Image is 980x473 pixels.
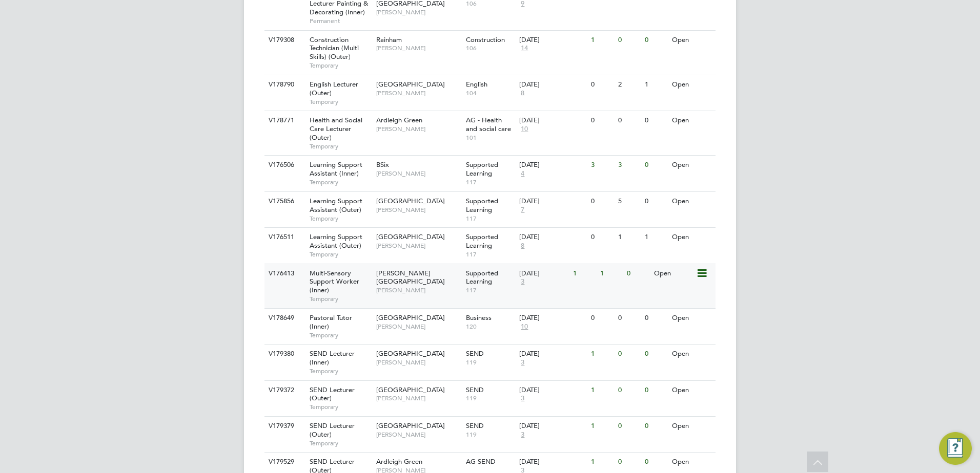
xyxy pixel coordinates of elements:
[519,44,529,53] span: 14
[376,125,461,133] span: [PERSON_NAME]
[669,345,714,363] div: Open
[466,44,515,52] span: 106
[466,35,505,44] span: Construction
[466,385,484,394] span: SEND
[669,453,714,471] div: Open
[570,264,597,283] div: 1
[519,242,526,250] span: 8
[519,394,526,403] span: 3
[642,453,669,471] div: 0
[466,286,515,294] span: 117
[266,192,302,211] div: V175856
[651,264,696,283] div: Open
[466,160,498,178] span: Supported Learning
[376,169,461,178] span: [PERSON_NAME]
[519,277,526,286] span: 3
[310,403,371,411] span: Temporary
[616,111,642,130] div: 0
[588,75,615,94] div: 0
[642,381,669,400] div: 0
[310,80,358,97] span: English Lecturer (Outer)
[588,228,615,247] div: 0
[519,350,586,358] div: [DATE]
[466,80,487,89] span: English
[376,394,461,402] span: [PERSON_NAME]
[310,421,355,439] span: SEND Lecturer (Outer)
[616,309,642,328] div: 0
[310,116,362,142] span: Health and Social Care Lecturer (Outer)
[376,269,445,286] span: [PERSON_NAME][GEOGRAPHIC_DATA]
[266,111,302,130] div: V178771
[310,17,371,25] span: Permanent
[266,309,302,328] div: V178649
[466,349,484,358] span: SEND
[266,381,302,400] div: V179372
[376,385,445,394] span: [GEOGRAPHIC_DATA]
[466,431,515,439] span: 119
[616,75,642,94] div: 2
[266,31,302,50] div: V179308
[376,286,461,294] span: [PERSON_NAME]
[266,264,302,283] div: V176413
[642,192,669,211] div: 0
[519,80,586,89] div: [DATE]
[466,89,515,97] span: 104
[519,386,586,395] div: [DATE]
[466,197,498,214] span: Supported Learning
[669,31,714,50] div: Open
[669,417,714,436] div: Open
[616,381,642,400] div: 0
[376,322,461,331] span: [PERSON_NAME]
[466,214,515,223] span: 117
[642,417,669,436] div: 0
[266,228,302,247] div: V176511
[266,417,302,436] div: V179379
[466,269,498,286] span: Supported Learning
[376,35,402,44] span: Rainham
[519,358,526,367] span: 3
[376,431,461,439] span: [PERSON_NAME]
[310,295,371,303] span: Temporary
[669,75,714,94] div: Open
[310,61,371,70] span: Temporary
[466,322,515,331] span: 120
[466,421,484,430] span: SEND
[310,160,362,178] span: Learning Support Assistant (Inner)
[519,169,526,178] span: 4
[376,242,461,250] span: [PERSON_NAME]
[588,345,615,363] div: 1
[466,313,492,322] span: Business
[624,264,651,283] div: 0
[310,349,355,367] span: SEND Lecturer (Inner)
[266,75,302,94] div: V178790
[376,44,461,52] span: [PERSON_NAME]
[519,116,586,125] div: [DATE]
[588,111,615,130] div: 0
[588,156,615,175] div: 3
[519,269,568,278] div: [DATE]
[266,453,302,471] div: V179529
[588,381,615,400] div: 1
[519,422,586,431] div: [DATE]
[669,192,714,211] div: Open
[616,192,642,211] div: 5
[588,453,615,471] div: 1
[376,197,445,205] span: [GEOGRAPHIC_DATA]
[310,313,352,331] span: Pastoral Tutor (Inner)
[519,89,526,98] span: 8
[310,214,371,223] span: Temporary
[466,232,498,250] span: Supported Learning
[310,269,359,295] span: Multi-Sensory Support Worker (Inner)
[669,228,714,247] div: Open
[616,453,642,471] div: 0
[466,178,515,186] span: 117
[519,125,529,134] span: 10
[588,309,615,328] div: 0
[642,309,669,328] div: 0
[466,394,515,402] span: 119
[376,89,461,97] span: [PERSON_NAME]
[642,228,669,247] div: 1
[519,161,586,169] div: [DATE]
[519,322,529,331] span: 10
[588,192,615,211] div: 0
